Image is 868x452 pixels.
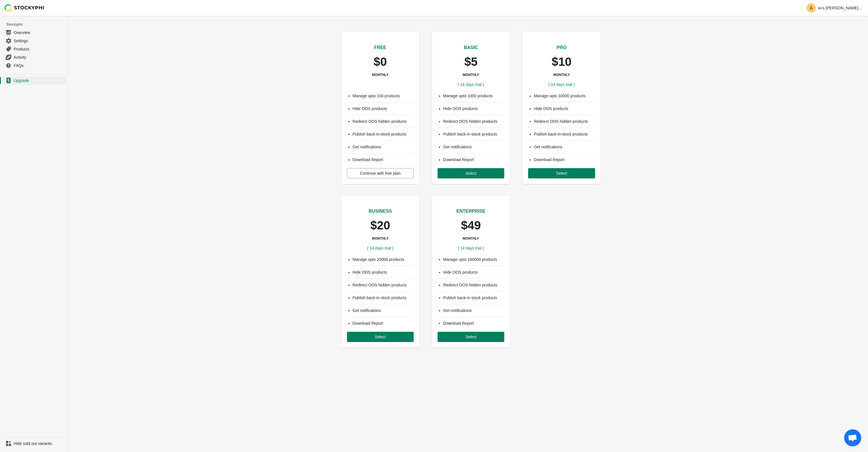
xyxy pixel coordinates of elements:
[465,171,476,176] span: Select
[353,269,414,275] li: Hide OOS products
[2,28,66,37] a: Overview
[369,209,392,214] span: BUSINESS
[360,171,401,176] span: Continue with free plan
[534,106,595,111] li: Hide OOS products
[347,332,414,342] button: Select
[374,45,386,50] span: FREE
[2,45,66,53] a: Products
[810,6,813,10] text: A
[534,119,595,124] li: Redirect OOS hidden products
[807,3,816,12] span: Avatar with initials A
[2,37,66,45] a: Settings
[443,93,504,99] li: Manage upto 1000 products
[14,38,64,44] span: Settings
[443,295,504,301] li: Publish back-in-stock products
[443,106,504,111] li: Hide OOS products
[534,131,595,137] li: Publish back-in-stock products
[464,56,478,68] p: $5
[374,56,387,68] p: $0
[552,56,572,68] p: $10
[534,93,595,99] li: Manage upto 10000 products
[353,295,414,301] li: Publish back-in-stock products
[353,131,414,137] li: Publish back-in-stock products
[353,93,414,99] li: Manage upto 100 products
[2,77,66,85] a: Upgrade
[370,219,390,232] p: $20
[367,246,394,250] span: ( 14 days trial )
[353,157,414,162] li: Download Report
[347,168,414,178] button: Continue with free plan
[353,282,414,288] li: Redirect OOS hidden products
[14,63,64,68] span: FAQs
[458,246,484,250] span: ( 14 days trial )
[438,168,504,178] button: Select
[14,30,64,35] span: Overview
[534,144,595,150] li: Get notifications
[2,440,66,447] a: Hide sold out variants
[14,78,64,83] span: Upgrade
[456,209,485,214] span: ENTERPRISE
[465,335,476,339] span: Select
[844,429,861,446] div: Open chat
[443,144,504,150] li: Get notifications
[818,6,863,10] p: a+s [PERSON_NAME]+[PERSON_NAME]
[458,82,484,87] span: ( 14 days trial )
[353,308,414,313] li: Get notifications
[556,171,567,176] span: Select
[443,269,504,275] li: Hide OOS products
[14,441,64,446] span: Hide sold out variants
[375,335,386,339] span: Select
[443,257,504,262] li: Manage upto 100000 products
[534,157,595,162] li: Download Report
[528,168,595,178] button: Select
[557,45,566,50] span: PRO
[2,61,66,69] a: FAQs
[353,320,414,326] li: Download Report
[353,106,414,111] li: Hide OOS products
[443,157,504,162] li: Download Report
[353,257,414,262] li: Manage upto 20000 products
[14,46,64,52] span: Products
[553,73,570,77] h3: MONTHLY
[372,73,388,77] h3: MONTHLY
[372,236,388,241] h3: MONTHLY
[353,119,414,124] li: Redirect OOS hidden products
[443,320,504,326] li: Download Report
[461,219,481,232] p: $49
[6,22,68,27] span: Stockyphi
[464,45,478,50] span: BASIC
[14,54,64,60] span: Activity
[463,73,479,77] h3: MONTHLY
[443,282,504,288] li: Redirect OOS hidden products
[5,4,44,12] img: Stockyphi
[438,332,504,342] button: Select
[353,144,414,150] li: Get notifications
[443,131,504,137] li: Publish back-in-stock products
[463,236,479,241] h3: MONTHLY
[549,82,575,87] span: ( 14 days trial )
[804,2,866,14] button: Avatar with initials Aa+s [PERSON_NAME]+[PERSON_NAME]
[443,308,504,313] li: Get notifications
[443,119,504,124] li: Redirect OOS hidden products
[2,53,66,61] a: Activity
